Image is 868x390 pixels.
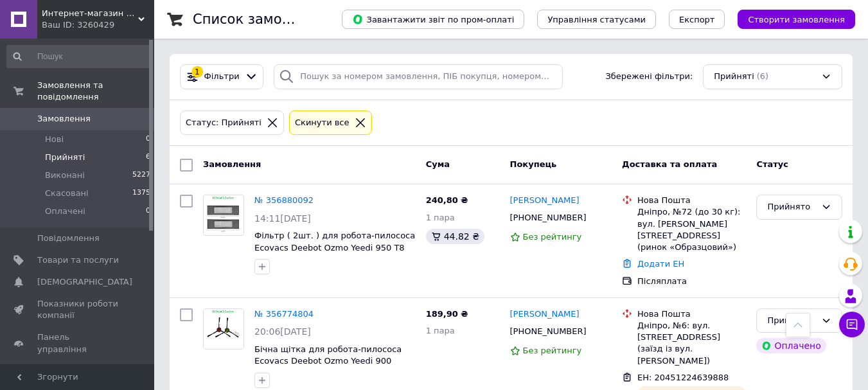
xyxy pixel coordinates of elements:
span: 5227 [132,170,150,181]
a: [PERSON_NAME] [510,195,580,207]
span: Товари та послуги [37,254,119,266]
span: Без рейтингу [523,346,582,355]
span: Експорт [679,15,715,24]
img: Фото товару [204,310,244,348]
span: Замовлення [203,159,261,169]
a: [PERSON_NAME] [510,308,580,321]
div: Cкинути все [292,116,352,130]
span: Фільтри [204,71,240,83]
span: 0 [146,206,150,217]
a: Фото товару [203,195,244,236]
span: ЕН: 20451224639888 [637,373,729,382]
span: Управління статусами [547,15,646,24]
div: Дніпро, №72 (до 30 кг): вул. [PERSON_NAME][STREET_ADDRESS] (ринок «Образцовий») [637,206,746,253]
span: Завантажити звіт по пром-оплаті [352,13,514,25]
span: Виконані [45,170,85,181]
span: Замовлення [37,113,91,125]
div: Нова Пошта [637,195,746,206]
div: Прийнято [767,200,816,214]
span: 6 [146,152,150,163]
a: Бічна щітка для робота-пилососа Ecovacs Deebot Ozmo Yeedi 900 DN5G 950 T5 T8 T9 T8 Max T8 Aivi N8... [254,344,415,390]
button: Управління статусами [537,10,656,29]
span: 189,90 ₴ [426,309,468,319]
span: 1 пара [426,326,455,335]
span: 1375 [132,188,150,199]
div: Післяплата [637,276,746,287]
span: Повідомлення [37,233,100,244]
div: 1 [191,66,203,78]
button: Експорт [669,10,725,29]
a: Фото товару [203,308,244,350]
span: Покупець [510,159,557,169]
input: Пошук за номером замовлення, ПІБ покупця, номером телефону, Email, номером накладної [274,64,562,89]
a: № 356880092 [254,195,314,205]
button: Створити замовлення [738,10,855,29]
span: 0 [146,134,150,145]
img: Фото товару [204,196,244,235]
a: Створити замовлення [725,14,855,24]
a: № 356774804 [254,309,314,319]
span: Нові [45,134,64,145]
span: Прийняті [45,152,85,163]
span: 1 пара [426,213,455,222]
span: Без рейтингу [523,232,582,242]
span: Статус [756,159,788,169]
div: Дніпро, №6: вул. [STREET_ADDRESS] (заїзд із вул. [PERSON_NAME]) [637,320,746,367]
button: Чат з покупцем [839,312,865,337]
div: [PHONE_NUMBER] [508,209,589,226]
button: Завантажити звіт по пром-оплаті [342,10,524,29]
div: Нова Пошта [637,308,746,320]
span: Интернет-магазин "TradeLine" [42,8,138,19]
span: Прийняті [714,71,754,83]
span: Cума [426,159,450,169]
a: Додати ЕН [637,259,684,269]
input: Пошук [6,45,152,68]
div: Оплачено [756,338,826,353]
span: (6) [757,71,768,81]
span: 240,80 ₴ [426,195,468,205]
span: Створити замовлення [748,15,845,24]
span: Збережені фільтри: [605,71,693,83]
span: Доставка та оплата [622,159,717,169]
div: 44.82 ₴ [426,229,484,244]
span: Замовлення та повідомлення [37,80,154,103]
span: Оплачені [45,206,85,217]
span: Панель управління [37,332,119,355]
span: 14:11[DATE] [254,213,311,224]
div: [PHONE_NUMBER] [508,323,589,340]
div: Ваш ID: 3260429 [42,19,154,31]
div: Статус: Прийняті [183,116,264,130]
span: Показники роботи компанії [37,298,119,321]
div: Прийнято [767,314,816,328]
a: Фільтр ( 2шт. ) для робота-пилососа Ecovacs Deebot Ozmo Yeedi 950 T8 T9 T8 Max T8 Aivi N8 + N8 Pr... [254,231,415,276]
span: [DEMOGRAPHIC_DATA] [37,276,132,288]
span: 20:06[DATE] [254,326,311,337]
span: Скасовані [45,188,89,199]
h1: Список замовлень [193,12,323,27]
